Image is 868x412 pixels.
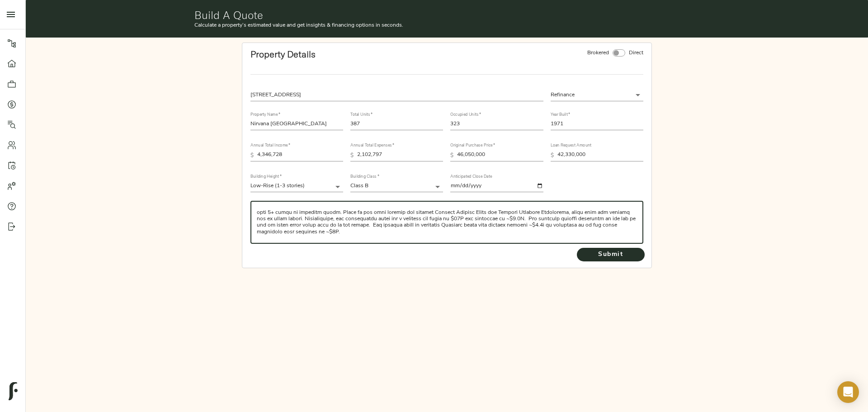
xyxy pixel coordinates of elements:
[350,175,379,179] label: Building Class *
[350,181,443,192] div: Class B
[627,47,645,59] div: Direct
[450,113,481,117] label: Occupied Units
[551,152,554,160] p: $
[250,48,316,60] strong: Property Details
[450,152,453,160] p: $
[551,89,643,101] div: Refinance
[250,144,290,148] label: Annual Total Income
[350,144,394,148] label: Annual Total Expenses
[250,181,343,192] div: Low-Rise (1-3 stories)
[257,209,637,235] textarea: LORE ip dolorsi ametconse ad Elitsed Doeius Tempori, u 370-labo, 4523 etdolor, magnaa enima minim...
[250,175,282,179] label: Building Height *
[551,113,570,117] label: Year Built
[450,175,492,179] label: Anticipated Close Date
[250,89,543,101] input: What's the property's address?
[350,152,354,160] p: $
[450,144,495,148] label: Original Purchase Price
[194,9,700,21] h1: Build A Quote
[585,47,611,59] div: Brokered
[250,152,254,160] p: $
[577,248,645,261] button: Submit
[837,381,859,403] div: Open Intercom Messenger
[586,249,636,260] span: Submit
[250,113,280,117] label: Property Name
[551,144,591,148] label: Loan Request Amount
[350,113,373,117] label: Total Units
[194,21,700,29] p: Calculate a property’s estimated value and get insights & financing options in seconds.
